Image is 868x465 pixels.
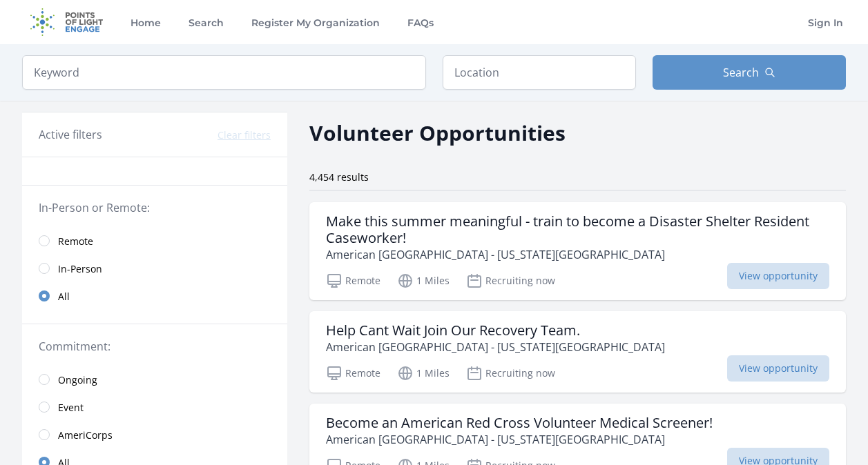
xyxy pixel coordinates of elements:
p: Remote [326,273,380,289]
h2: Volunteer Opportunities [309,117,566,148]
p: 1 Miles [397,273,450,289]
p: Recruiting now [466,365,555,382]
a: Remote [22,227,287,255]
legend: Commitment: [39,338,271,355]
span: Ongoing [58,373,97,387]
p: 1 Miles [397,365,450,382]
a: Help Cant Wait Join Our Recovery Team. American [GEOGRAPHIC_DATA] - [US_STATE][GEOGRAPHIC_DATA] R... [309,311,846,393]
p: American [GEOGRAPHIC_DATA] - [US_STATE][GEOGRAPHIC_DATA] [326,246,829,263]
span: In-Person [58,262,102,276]
p: American [GEOGRAPHIC_DATA] - [US_STATE][GEOGRAPHIC_DATA] [326,339,665,355]
span: Search [723,64,759,81]
a: All [22,282,287,310]
button: Search [653,55,846,90]
span: All [58,290,70,304]
p: American [GEOGRAPHIC_DATA] - [US_STATE][GEOGRAPHIC_DATA] [326,431,713,448]
span: 4,454 results [309,170,369,184]
span: AmeriCorps [58,428,113,442]
p: Recruiting now [466,273,555,289]
a: Event [22,393,287,421]
p: Remote [326,365,380,382]
span: Remote [58,235,93,248]
a: In-Person [22,255,287,282]
h3: Become an American Red Cross Volunteer Medical Screener! [326,415,713,431]
input: Keyword [22,55,426,90]
span: Event [58,401,84,415]
legend: In-Person or Remote: [39,199,271,216]
h3: Help Cant Wait Join Our Recovery Team. [326,322,665,339]
a: Make this summer meaningful - train to become a Disaster Shelter Resident Caseworker! American [G... [309,202,846,300]
button: Clear filters [218,128,271,142]
h3: Make this summer meaningful - train to become a Disaster Shelter Resident Caseworker! [326,213,829,246]
h3: Active filters [39,126,102,143]
a: Ongoing [22,366,287,393]
span: View opportunity [727,263,829,289]
a: AmeriCorps [22,421,287,448]
input: Location [443,55,636,90]
span: View opportunity [727,355,829,382]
